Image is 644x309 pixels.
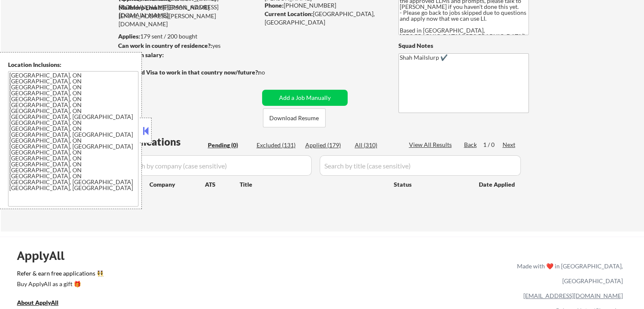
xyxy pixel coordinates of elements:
div: 1 / 0 [483,141,503,149]
div: [PERSON_NAME][EMAIL_ADDRESS][PERSON_NAME][DOMAIN_NAME] [119,3,259,28]
div: Next [503,141,516,149]
div: Pending (0) [208,141,250,149]
a: Buy ApplyAll as a gift 🎁 [17,279,102,290]
div: Title [240,180,386,189]
div: Buy ApplyAll as a gift 🎁 [17,281,102,287]
input: Search by company (case sensitive) [121,155,312,176]
button: Download Resume [263,108,326,127]
strong: Mailslurp Email: [119,4,163,11]
div: Status [394,177,467,192]
strong: Phone: [265,2,284,9]
div: Company [149,180,205,189]
div: Date Applied [479,180,516,189]
div: Excluded (131) [257,141,299,149]
input: Search by title (case sensitive) [320,155,521,176]
div: View All Results [409,141,454,149]
div: [GEOGRAPHIC_DATA], [GEOGRAPHIC_DATA] [265,10,384,26]
div: no [258,68,282,77]
div: Made with ❤️ in [GEOGRAPHIC_DATA], [GEOGRAPHIC_DATA] [514,259,623,288]
div: Location Inclusions: [8,61,138,69]
div: Applications [121,137,205,147]
strong: Will need Visa to work in that country now/future?: [119,69,260,76]
a: Refer & earn free applications 👯‍♀️ [17,270,340,279]
button: Add a Job Manually [262,90,348,106]
div: 179 sent / 200 bought [118,32,259,41]
a: About ApplyAll [17,298,70,309]
div: Squad Notes [398,41,529,50]
strong: Applies: [118,33,140,40]
div: yes [118,41,257,50]
div: ATS [205,180,240,189]
div: [PHONE_NUMBER] [265,1,384,10]
div: All (310) [355,141,397,149]
u: About ApplyAll [17,299,58,306]
a: [EMAIL_ADDRESS][DOMAIN_NAME] [523,292,623,299]
strong: Current Location: [265,10,313,17]
div: Applied (179) [305,141,348,149]
strong: Minimum salary: [118,51,164,58]
div: ApplyAll [17,248,74,263]
div: Back [464,141,478,149]
strong: Can work in country of residence?: [118,42,212,49]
